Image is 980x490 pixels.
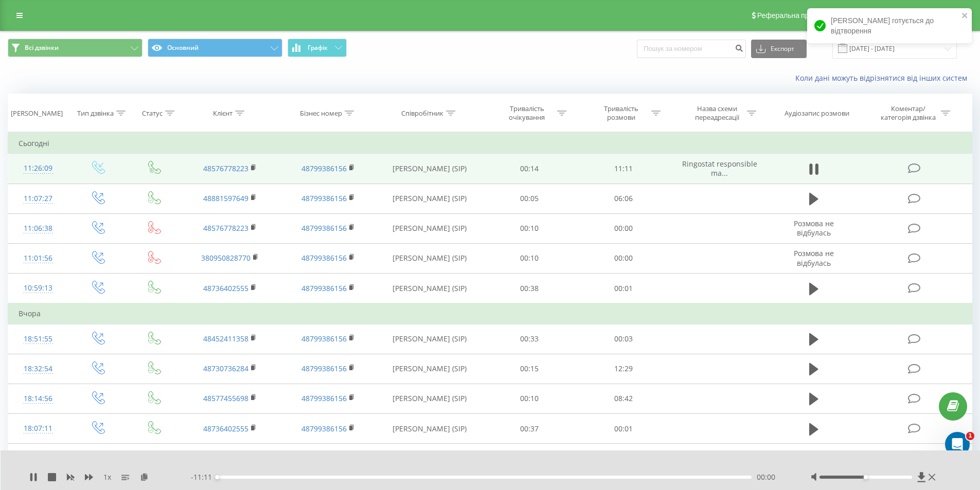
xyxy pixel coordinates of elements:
a: 48577455698 [203,393,248,403]
span: Реферальна програма [757,11,833,20]
td: 00:16 [483,444,577,474]
td: 00:14 [483,154,577,184]
a: 48799386156 [301,334,347,343]
div: 11:07:27 [19,189,58,209]
span: 1 x [103,472,111,482]
a: 48799386156 [301,283,347,293]
div: 18:01:54 [19,448,58,468]
td: 00:05 [483,184,577,213]
span: Графік [308,44,328,51]
td: 08:42 [577,384,671,413]
div: 11:26:09 [19,158,58,178]
td: [PERSON_NAME] (SIP) [377,354,483,384]
a: 48799386156 [301,424,347,433]
td: 00:00 [577,213,671,243]
td: [PERSON_NAME] (SIP) [377,274,483,304]
a: 48799386156 [301,393,347,403]
div: Бізнес номер [300,109,342,118]
a: 48730736284 [203,364,248,373]
button: Всі дзвінки [8,39,142,57]
td: [PERSON_NAME] (SIP) [377,444,483,474]
td: [PERSON_NAME] (SIP) [377,384,483,413]
div: Тривалість очікування [500,104,555,122]
a: 48576778223 [203,164,248,173]
div: Співробітник [401,109,443,118]
td: [PERSON_NAME] (SIP) [377,324,483,354]
span: 1 [966,432,974,440]
td: 12:29 [577,354,671,384]
a: 48881597649 [203,193,248,203]
input: Пошук за номером [637,40,746,58]
a: 380950828770 [201,253,251,263]
span: Ringostat responsible ma... [682,159,757,178]
button: Основний [148,39,282,57]
td: 00:10 [483,213,577,243]
div: Accessibility label [215,475,219,479]
td: 00:37 [483,414,577,444]
div: 18:14:56 [19,389,58,409]
td: 00:38 [483,274,577,304]
td: Вчора [8,303,972,324]
span: - 11:11 [191,472,217,482]
td: 01:17 [577,444,671,474]
div: Назва схеми переадресації [689,104,744,122]
a: 48799386156 [301,364,347,373]
td: 00:10 [483,243,577,273]
td: Сьогодні [8,133,972,154]
td: 11:11 [577,154,671,184]
td: 00:33 [483,324,577,354]
div: 11:06:38 [19,219,58,239]
button: Експорт [751,40,807,58]
td: 00:01 [577,274,671,304]
div: Тривалість розмови [594,104,649,122]
a: 48799386156 [301,164,347,173]
div: [PERSON_NAME] готується до відтворення [807,8,972,43]
span: Розмова не відбулась [794,248,834,267]
div: 18:51:55 [19,329,58,349]
div: Аудіозапис розмови [785,109,849,118]
div: 10:59:13 [19,278,58,298]
a: 48799386156 [301,253,347,263]
button: close [961,11,969,21]
span: 00:00 [757,472,775,482]
td: 00:00 [577,243,671,273]
iframe: Intercom live chat [945,432,970,457]
div: Статус [142,109,163,118]
td: 00:01 [577,414,671,444]
td: [PERSON_NAME] (SIP) [377,243,483,273]
span: Всі дзвінки [25,44,59,52]
div: Клієнт [213,109,233,118]
div: 18:32:54 [19,359,58,379]
td: [PERSON_NAME] (SIP) [377,154,483,184]
td: [PERSON_NAME] (SIP) [377,213,483,243]
td: 00:03 [577,324,671,354]
a: 48799386156 [301,193,347,203]
div: Коментар/категорія дзвінка [878,104,938,122]
div: 11:01:56 [19,248,58,268]
div: 18:07:11 [19,419,58,439]
a: 48799386156 [301,223,347,233]
td: [PERSON_NAME] (SIP) [377,184,483,213]
button: Графік [288,39,347,57]
div: Тип дзвінка [77,109,114,118]
div: Accessibility label [864,475,868,479]
a: 48736402555 [203,283,248,293]
td: 00:15 [483,354,577,384]
td: [PERSON_NAME] (SIP) [377,414,483,444]
span: Розмова не відбулась [794,219,834,238]
a: 48736402555 [203,424,248,433]
td: 00:10 [483,384,577,413]
a: Коли дані можуть відрізнятися вiд інших систем [795,73,972,83]
a: 48576778223 [203,223,248,233]
td: 06:06 [577,184,671,213]
div: [PERSON_NAME] [11,109,63,118]
a: 48452411358 [203,334,248,343]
